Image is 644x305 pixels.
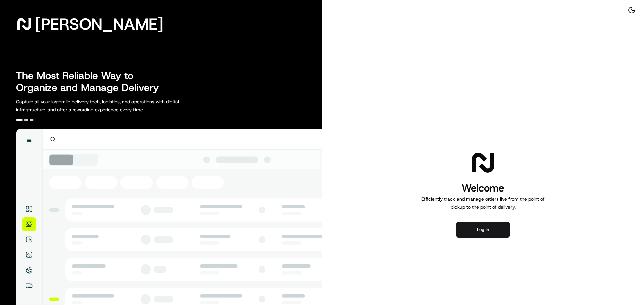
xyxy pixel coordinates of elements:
[456,222,510,238] button: Log in
[16,98,209,114] p: Capture all your last-mile delivery tech, logistics, and operations with digital infrastructure, ...
[419,181,547,195] h1: Welcome
[419,195,547,211] p: Efficiently track and manage orders live from the point of pickup to the point of delivery.
[35,17,163,31] span: [PERSON_NAME]
[16,70,166,94] h2: The Most Reliable Way to Organize and Manage Delivery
